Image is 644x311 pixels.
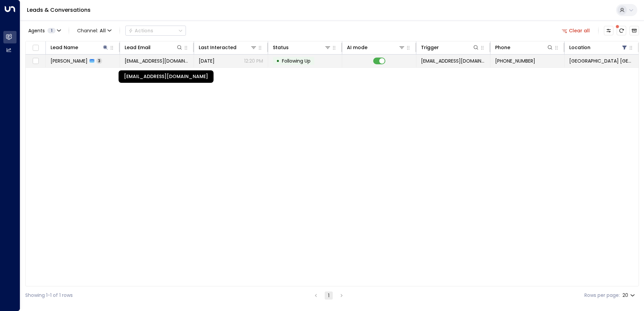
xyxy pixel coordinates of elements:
[31,44,40,52] span: Toggle select all
[495,43,553,51] div: Phone
[28,28,45,33] span: Agents
[51,58,88,64] span: Amber Dussart
[421,58,485,64] span: leads@space-station.co.uk
[25,26,63,35] button: Agents1
[51,43,78,51] div: Lead Name
[630,26,639,35] button: Archived Leads
[31,57,40,65] span: Toggle select row
[276,55,280,67] div: •
[421,43,479,51] div: Trigger
[273,43,331,51] div: Status
[569,43,628,51] div: Location
[125,58,189,64] span: amberdussart@icloud.com
[125,26,186,36] div: Button group with a nested menu
[125,43,183,51] div: Lead Email
[244,58,263,64] p: 12:20 PM
[604,26,613,35] button: Customize
[622,290,636,300] div: 20
[569,58,634,64] span: Space Station St Johns Wood
[51,43,109,51] div: Lead Name
[125,43,151,51] div: Lead Email
[325,291,333,300] button: page 1
[74,26,114,35] span: Channel:
[47,28,56,33] span: 1
[199,43,236,51] div: Last Interacted
[312,291,346,300] nav: pagination navigation
[199,58,215,64] span: Sep 05, 2025
[559,26,593,35] button: Clear all
[125,26,186,36] button: Actions
[96,58,102,64] span: 3
[584,292,620,299] label: Rows per page:
[495,58,535,64] span: +614675919288
[74,26,114,35] button: Channel:All
[347,43,405,51] div: AI mode
[27,6,91,14] a: Leads & Conversations
[495,43,510,51] div: Phone
[273,43,289,51] div: Status
[25,292,73,299] div: Showing 1-1 of 1 rows
[119,70,214,83] div: [EMAIL_ADDRESS][DOMAIN_NAME]
[569,43,590,51] div: Location
[199,43,257,51] div: Last Interacted
[617,26,626,35] span: There are new threads available. Refresh the grid to view the latest updates.
[282,58,311,64] span: Following Up
[128,28,153,34] div: Actions
[100,28,106,33] span: All
[421,43,439,51] div: Trigger
[347,43,367,51] div: AI mode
